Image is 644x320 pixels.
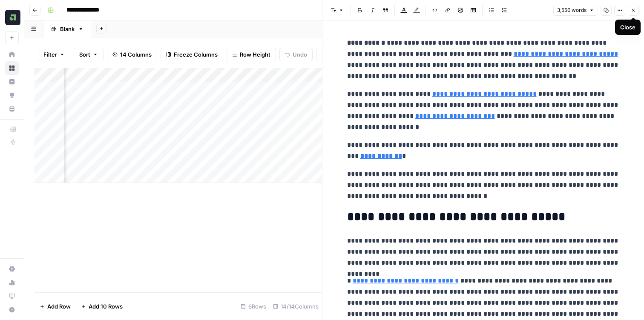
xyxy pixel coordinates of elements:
[279,48,313,61] button: Undo
[161,48,223,61] button: Freeze Columns
[553,5,598,16] button: 3,556 words
[270,300,322,313] div: 14/14 Columns
[240,50,270,59] span: Row Height
[227,48,276,61] button: Row Height
[43,20,91,37] a: Blank
[5,75,19,89] a: Insights
[5,262,19,276] a: Settings
[620,23,635,31] div: Close
[5,7,19,28] button: Workspace: Assembled
[60,25,75,33] div: Blank
[237,300,270,313] div: 6 Rows
[5,10,20,25] img: Assembled Logo
[5,289,19,303] a: Learning Hub
[34,300,76,313] button: Add Row
[43,50,57,59] span: Filter
[5,61,19,75] a: Browse
[38,48,70,61] button: Filter
[174,50,218,59] span: Freeze Columns
[5,102,19,116] a: Your Data
[5,276,19,289] a: Usage
[120,50,152,59] span: 14 Columns
[79,50,90,59] span: Sort
[89,302,123,311] span: Add 10 Rows
[74,48,103,61] button: Sort
[5,303,19,317] button: Help + Support
[76,300,128,313] button: Add 10 Rows
[293,50,307,59] span: Undo
[5,48,19,61] a: Home
[107,48,157,61] button: 14 Columns
[557,6,586,14] span: 3,556 words
[5,89,19,102] a: Opportunities
[47,302,71,311] span: Add Row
